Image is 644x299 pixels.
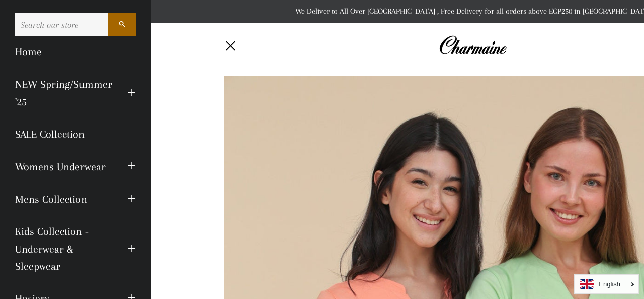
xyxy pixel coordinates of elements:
a: Mens Collection [8,183,120,215]
a: English [580,279,633,289]
a: Home [8,36,143,68]
a: NEW Spring/Summer '25 [8,68,120,118]
i: English [599,281,620,287]
a: Womens Underwear [8,151,120,183]
a: SALE Collection [8,118,143,150]
img: Charmaine Egypt [439,34,507,56]
input: Search our store [15,13,108,36]
a: Kids Collection - Underwear & Sleepwear [8,215,120,282]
